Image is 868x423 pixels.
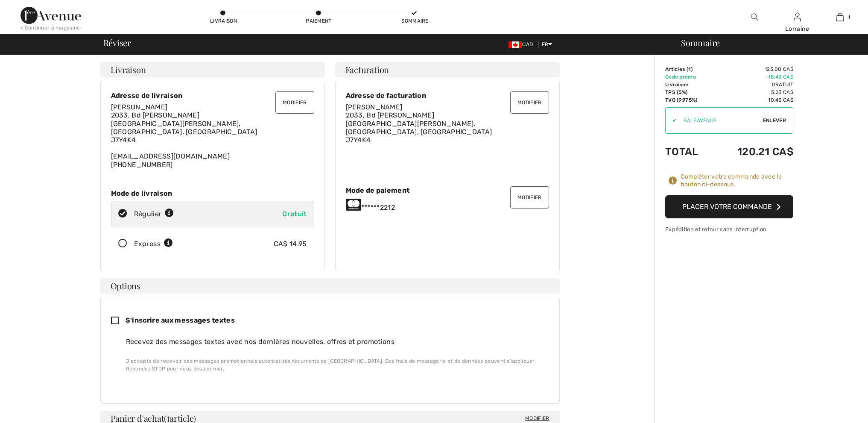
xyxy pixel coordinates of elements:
button: Modifier [510,91,549,114]
div: Express [134,239,173,249]
span: Réviser [103,38,131,47]
a: 1 [819,12,861,22]
td: Livraison [665,81,713,88]
span: 2033, Bd [PERSON_NAME] [GEOGRAPHIC_DATA][PERSON_NAME], [GEOGRAPHIC_DATA], [GEOGRAPHIC_DATA] J7Y4K4 [346,111,492,144]
td: 5.23 CA$ [713,88,794,96]
div: Recevez des messages textes avec nos dernières nouvelles, offres et promotions [126,337,542,347]
button: Placer votre commande [665,195,793,218]
td: TVQ (9.975%) [665,96,713,104]
span: Modifier [525,414,549,423]
span: 2033, Bd [PERSON_NAME] [GEOGRAPHIC_DATA][PERSON_NAME], [GEOGRAPHIC_DATA], [GEOGRAPHIC_DATA] J7Y4K4 [111,111,257,144]
div: Mode de livraison [111,189,314,197]
a: Se connecter [794,13,801,21]
td: Total [665,137,713,166]
div: J'accepte de recevoir des messages promotionnels automatisés récurrents de [GEOGRAPHIC_DATA]. Des... [126,357,542,373]
td: Articles ( ) [665,65,713,73]
div: Sommaire [401,17,427,25]
td: Code promo [665,73,713,81]
span: CAD [509,41,536,47]
span: 1 [848,13,850,21]
span: [PERSON_NAME] [111,103,168,111]
td: TPS (5%) [665,88,713,96]
img: recherche [751,12,758,22]
div: Lorraine [776,24,818,33]
div: < Continuer à magasiner [20,24,82,32]
span: Facturation [345,65,389,74]
div: Sommaire [671,38,863,47]
input: Code promo [677,108,763,133]
span: Livraison [111,65,146,74]
div: ✔ [666,117,677,124]
span: FR [542,41,552,47]
div: Mode de paiement [346,186,549,194]
div: Livraison [210,17,236,25]
td: -18.45 CA$ [713,73,794,81]
span: 1 [167,412,170,423]
div: Paiement [306,17,331,25]
img: Canadian Dollar [509,41,522,48]
div: Compléter votre commande avec le bouton ci-dessous. [681,173,793,188]
img: 1ère Avenue [20,7,81,24]
button: Modifier [510,186,549,209]
div: Régulier [134,209,174,219]
img: Mon panier [836,12,844,22]
span: Enlever [763,117,786,124]
span: 1 [688,66,691,72]
div: Adresse de facturation [346,91,549,100]
div: [EMAIL_ADDRESS][DOMAIN_NAME] [PHONE_NUMBER] [111,103,314,169]
div: Expédition et retour sans interruption [665,225,793,233]
h4: Options [100,278,560,294]
div: CA$ 14.95 [274,239,307,249]
td: 123.00 CA$ [713,65,794,73]
span: S'inscrire aux messages textes [126,316,235,324]
td: Gratuit [713,81,794,88]
button: Modifier [275,91,314,114]
td: 10.43 CA$ [713,96,794,104]
div: Adresse de livraison [111,91,314,100]
span: Gratuit [282,210,307,218]
td: 120.21 CA$ [713,137,794,166]
img: Mes infos [794,12,801,22]
span: [PERSON_NAME] [346,103,403,111]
